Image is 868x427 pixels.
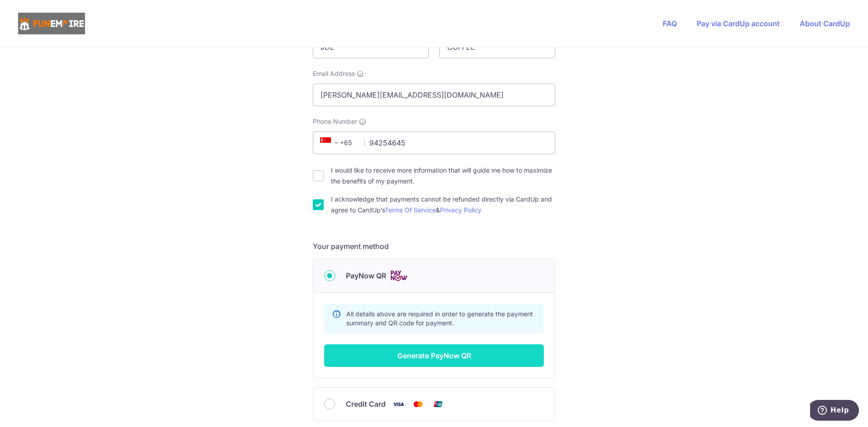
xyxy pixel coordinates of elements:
[429,399,447,410] img: Union Pay
[313,117,357,126] span: Phone Number
[317,137,358,148] span: +65
[324,399,544,410] div: Credit Card Visa Mastercard Union Pay
[409,399,427,410] img: Mastercard
[390,270,408,282] img: Cards logo
[810,400,859,422] iframe: Opens a widget where you can find more information
[697,19,780,28] a: Pay via CardUp account
[389,399,407,410] img: Visa
[324,344,544,367] button: Generate PayNow QR
[663,19,677,28] a: FAQ
[346,310,533,327] span: All details above are required in order to generate the payment summary and QR code for payment.
[313,84,555,106] input: Email address
[320,137,342,148] span: +65
[440,206,481,214] a: Privacy Policy
[331,165,555,187] label: I would like to receive more information that will guide me how to maximize the benefits of my pa...
[331,194,555,216] label: I acknowledge that payments cannot be refunded directly via CardUp and agree to CardUp’s &
[800,19,850,28] a: About CardUp
[313,241,555,252] h5: Your payment method
[385,206,436,214] a: Terms Of Service
[313,69,355,78] span: Email Address
[346,399,386,409] span: Credit Card
[324,270,544,282] div: PayNow QR Cards logo
[346,270,386,281] span: PayNow QR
